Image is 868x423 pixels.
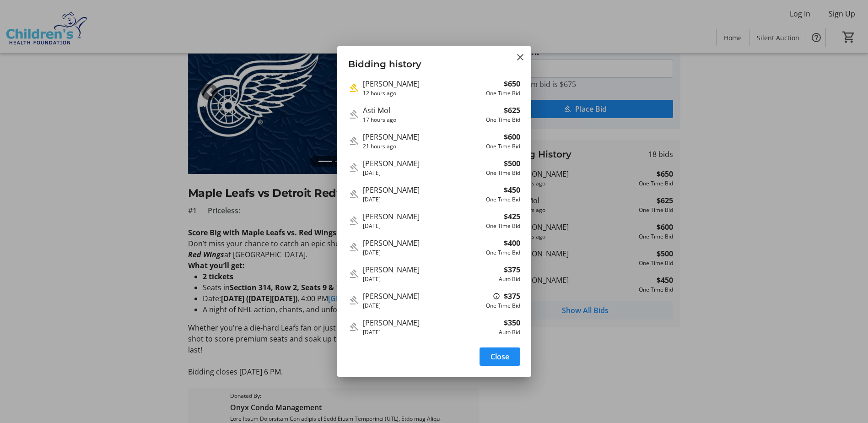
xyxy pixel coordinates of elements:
[480,347,520,366] button: Close
[348,162,359,173] mat-icon: Outbid
[486,116,520,124] div: One Time Bid
[486,169,520,177] div: One Time Bid
[504,131,520,142] strong: $600
[486,249,520,257] div: One Time Bid
[348,189,359,200] mat-icon: Outbid
[363,211,482,222] div: [PERSON_NAME]
[363,264,495,275] div: [PERSON_NAME]
[504,158,520,169] strong: $500
[504,78,520,89] strong: $650
[363,195,482,204] div: [DATE]
[363,105,482,116] div: Asti Mol
[486,222,520,230] div: One Time Bid
[363,78,482,89] div: [PERSON_NAME]
[363,158,482,169] div: [PERSON_NAME]
[363,142,482,151] div: 21 hours ago
[486,89,520,98] div: One Time Bid
[504,105,520,116] strong: $625
[504,238,520,249] strong: $400
[486,195,520,204] div: One Time Bid
[515,52,526,63] button: Close
[337,46,531,78] h3: Bidding history
[491,351,509,362] span: Close
[363,131,482,142] div: [PERSON_NAME]
[363,317,495,328] div: [PERSON_NAME]
[504,184,520,195] strong: $450
[348,215,359,226] mat-icon: Outbid
[363,238,482,249] div: [PERSON_NAME]
[363,169,482,177] div: [DATE]
[363,249,482,257] div: [DATE]
[363,328,495,336] div: [DATE]
[348,242,359,253] mat-icon: Outbid
[363,222,482,230] div: [DATE]
[504,211,520,222] strong: $425
[348,268,359,279] mat-icon: Outbid
[348,78,520,336] div: Bidding history
[504,317,520,328] strong: $350
[486,142,520,151] div: One Time Bid
[363,302,482,310] div: [DATE]
[363,275,495,283] div: [DATE]
[348,321,359,332] mat-icon: Outbid
[348,82,359,93] mat-icon: Highest bid
[348,109,359,120] mat-icon: Outbid
[363,89,482,98] div: 12 hours ago
[348,136,359,146] mat-icon: Outbid
[486,302,520,310] div: One Time Bid
[363,291,482,302] div: [PERSON_NAME]
[504,264,520,275] strong: $375
[504,291,520,302] strong: $375
[363,116,482,124] div: 17 hours ago
[499,328,520,336] div: Auto Bid
[363,184,482,195] div: [PERSON_NAME]
[348,295,359,306] mat-icon: Outbid
[493,291,500,302] mat-icon: When an auto-bid matches a one-time bid, the auto-bid wins as it was placed first.
[499,275,520,283] div: Auto Bid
